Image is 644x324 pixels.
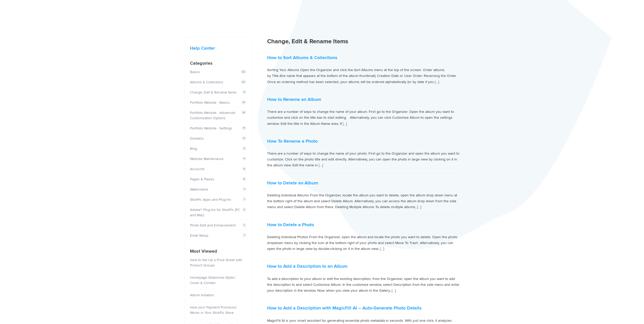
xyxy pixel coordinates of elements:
[190,197,231,202] a: SlickPic Apps and Plug-ins
[267,263,347,269] a: How to Add a Description to an Album
[267,151,460,168] p: There are a number of ways to change the name of your photo. First go to the Organizer and open t...
[241,100,247,105] span: 12
[241,110,247,115] span: 10
[267,97,321,102] a: How to Rename an Album
[267,138,318,144] a: How To Rename a Photo
[190,208,240,217] a: Adobe® Plug-Ins for SlickPic (PC and Mac)
[190,100,230,105] a: Portfolio Website - Basics
[241,136,247,141] span: 11
[267,67,460,85] p: Sorting Your Albums Open the Organizer and click the Sort Albums menu at the top of the screen. O...
[190,187,208,192] a: Watermarks
[190,136,204,141] a: Domains
[240,79,247,85] span: 22
[242,166,247,171] span: 8
[190,80,223,84] a: Albums & Collections
[190,293,214,297] a: Album Isolation
[242,197,247,202] span: 7
[267,109,460,127] p: There are a number of ways to change the name of your album. First go to the Organizer. Open the ...
[242,90,247,95] span: 9
[241,126,247,131] span: 17
[190,45,215,51] a: Help Center
[190,275,236,285] a: Homepage Slideshow Styles: Cover & Contain
[190,126,232,130] a: Portfolio Website - Settings
[267,38,348,45] span: Change, Edit & Rename Items
[242,146,247,151] span: 4
[267,222,314,227] a: How to Delete a Photo
[190,248,248,255] h4: Most Viewed
[190,233,208,238] a: Email Setup
[267,192,460,210] p: Deleting Individual Albums From the Organizer, locate the album you want to delete, open the albu...
[242,207,247,212] span: 6
[190,167,205,171] a: Accounts
[267,305,422,311] a: How to Add a Description with MagicFill AI – Auto-Generate Photo Details
[242,177,247,182] span: 8
[242,223,247,228] span: 3
[190,157,224,161] a: Website Maintenance
[267,276,460,294] p: To add a description to your album or edit the existing description, from the Organizer, open the...
[190,177,214,181] a: Pages & Places
[267,55,337,60] a: How to Sort Albums & Collections
[190,70,200,74] a: Basics
[242,156,247,161] span: 4
[242,233,247,238] span: 7
[190,111,235,120] a: Portfolio Website - Advanced Customization Options
[240,69,247,74] span: 22
[267,180,318,186] a: How to Delete an Album
[190,258,242,267] a: How to Set Up a Price Sheet with Product Groups
[190,223,236,227] a: Photo Edit and Enhancement
[242,187,247,192] span: 7
[190,146,197,151] a: Blog
[190,90,237,94] a: Change, Edit & Rename Items
[190,60,248,67] h4: Categories
[190,305,237,315] a: How your Payment Processor Works in Your SlickPic Store
[267,234,460,252] p: Deleting Individual Photos From the Organizer, open the album and locate the photo you want to de...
